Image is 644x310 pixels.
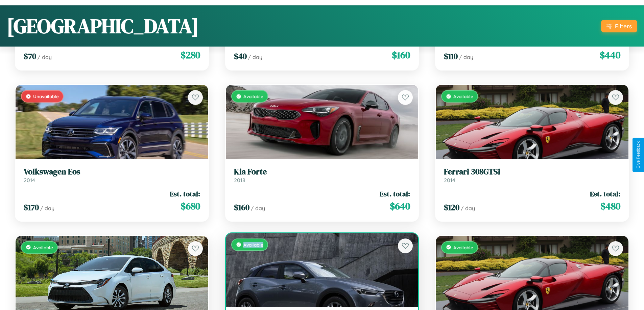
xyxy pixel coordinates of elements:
span: Available [33,245,53,250]
span: $ 120 [444,202,459,213]
span: / day [248,54,262,60]
span: $ 170 [24,202,39,213]
span: $ 40 [234,51,247,62]
span: 2014 [24,177,35,184]
span: Est. total: [380,189,410,199]
span: $ 160 [234,202,249,213]
h3: Volkswagen Eos [24,167,200,177]
span: Available [243,93,263,99]
h1: [GEOGRAPHIC_DATA] [7,12,199,40]
span: $ 640 [390,199,410,213]
span: $ 160 [392,48,410,62]
span: Unavailable [33,93,59,99]
span: $ 110 [444,51,458,62]
h3: Ferrari 308GTSi [444,167,620,177]
span: / day [459,54,473,60]
span: Est. total: [590,189,620,199]
a: Ferrari 308GTSi2014 [444,167,620,184]
span: 2014 [444,177,455,184]
span: $ 680 [181,199,200,213]
span: / day [251,205,265,212]
span: / day [40,205,54,212]
span: $ 480 [600,199,620,213]
span: 2018 [234,177,245,184]
span: / day [38,54,52,60]
button: Filters [601,20,637,32]
a: Volkswagen Eos2014 [24,167,200,184]
span: Available [453,245,473,250]
span: / day [461,205,475,212]
div: Filters [615,23,632,30]
h3: Kia Forte [234,167,410,177]
span: Est. total: [170,189,200,199]
a: Kia Forte2018 [234,167,410,184]
span: $ 70 [24,51,36,62]
span: $ 440 [600,48,620,62]
span: Available [453,93,473,99]
div: Give Feedback [636,141,641,169]
span: Available [243,242,263,248]
span: $ 280 [181,48,200,62]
